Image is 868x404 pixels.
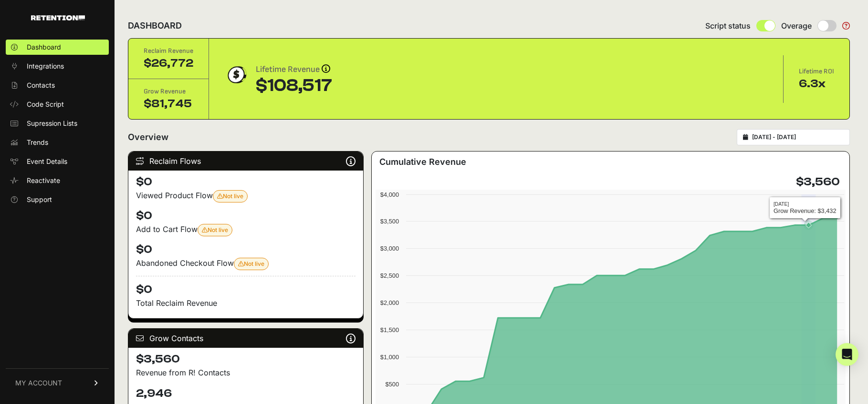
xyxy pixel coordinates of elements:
[136,367,356,378] p: Revenue from R! Contacts
[136,352,356,367] h4: $3,560
[217,192,243,200] span: Not live
[380,326,399,333] text: $1,500
[27,42,61,52] span: Dashboard
[6,154,109,169] a: Event Details
[128,329,363,348] div: Grow Contacts
[136,276,356,297] h4: $0
[380,218,399,225] text: $3,500
[6,116,109,131] a: Supression Lists
[136,242,356,257] h4: $0
[796,174,840,190] h4: $3,560
[380,299,399,306] text: $2,000
[27,195,52,204] span: Support
[144,46,193,56] div: Reclaim Revenue
[128,131,168,144] h2: Overview
[144,87,193,96] div: Grow Revenue
[238,260,264,267] span: Not live
[379,155,466,169] h3: Cumulative Revenue
[256,63,332,76] div: Lifetime Revenue
[380,191,399,198] text: $4,000
[380,245,399,252] text: $3,000
[256,76,332,95] div: $108,517
[128,19,182,32] h2: DASHBOARD
[27,119,77,128] span: Supression Lists
[136,386,356,401] h4: 2,946
[224,63,248,87] img: dollar-coin-05c43ed7efb7bc0c12610022525b4bbbb207c7efeef5aecc26f025e68dcafac9.png
[27,176,60,185] span: Reactivate
[380,272,399,279] text: $2,500
[27,157,67,166] span: Event Details
[136,297,356,309] p: Total Reclaim Revenue
[781,20,812,31] span: Overage
[6,135,109,150] a: Trends
[380,353,399,361] text: $1,000
[27,61,64,71] span: Integrations
[836,343,858,366] div: Open Intercom Messenger
[128,151,363,171] div: Reclaim Flows
[6,173,109,188] a: Reactivate
[27,138,48,147] span: Trends
[6,59,109,74] a: Integrations
[136,257,356,270] div: Abandoned Checkout Flow
[385,381,398,388] text: $500
[202,226,228,233] span: Not live
[15,378,62,388] span: MY ACCOUNT
[27,81,55,90] span: Contacts
[6,40,109,55] a: Dashboard
[136,174,356,190] h4: $0
[799,67,834,76] div: Lifetime ROI
[6,97,109,112] a: Code Script
[136,208,356,223] h4: $0
[31,15,85,20] img: Retention.com
[705,20,751,31] span: Script status
[6,78,109,93] a: Contacts
[144,56,193,71] div: $26,772
[144,96,193,111] div: $81,745
[136,223,356,236] div: Add to Cart Flow
[799,76,834,91] div: 6.3x
[6,192,109,207] a: Support
[136,190,356,202] div: Viewed Product Flow
[27,100,64,109] span: Code Script
[6,368,109,397] a: MY ACCOUNT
